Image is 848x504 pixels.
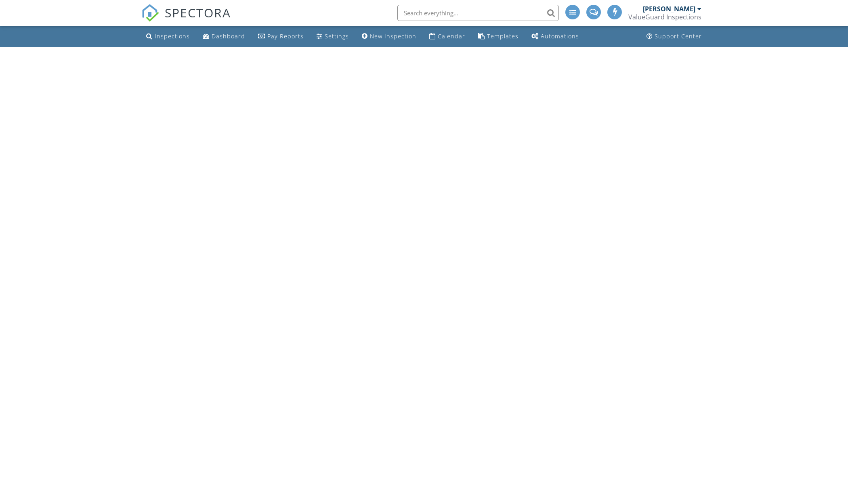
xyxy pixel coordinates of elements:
[141,4,159,22] img: The Best Home Inspection Software - Spectora
[655,32,702,40] div: Support Center
[255,29,307,44] a: Pay Reports
[199,29,248,44] a: Dashboard
[528,29,582,44] a: Automations (Advanced)
[143,29,193,44] a: Inspections
[643,29,705,44] a: Support Center
[643,5,695,13] div: [PERSON_NAME]
[628,13,701,21] div: ValueGuard Inspections
[359,29,420,44] a: New Inspection
[370,32,416,40] div: New Inspection
[397,5,559,21] input: Search everything...
[487,32,518,40] div: Templates
[212,32,245,40] div: Dashboard
[325,32,349,40] div: Settings
[438,32,465,40] div: Calendar
[313,29,352,44] a: Settings
[141,11,231,28] a: SPECTORA
[426,29,468,44] a: Calendar
[475,29,522,44] a: Templates
[267,32,304,40] div: Pay Reports
[541,32,579,40] div: Automations
[155,32,190,40] div: Inspections
[165,4,231,21] span: SPECTORA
